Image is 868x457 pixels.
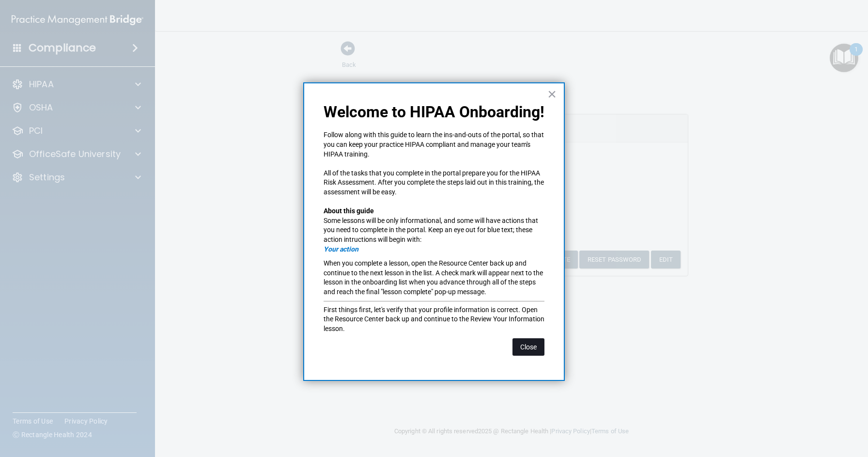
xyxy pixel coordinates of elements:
p: Some lessons will be only informational, and some will have actions that you need to complete in ... [324,216,544,245]
p: When you complete a lesson, open the Resource Center back up and continue to the next lesson in t... [324,259,544,297]
p: First things first, let's verify that your profile information is correct. Open the Resource Cent... [324,305,544,334]
p: Welcome to HIPAA Onboarding! [324,103,544,121]
p: Follow along with this guide to learn the ins-and-outs of the portal, so that you can keep your p... [324,130,544,159]
p: All of the tasks that you complete in the portal prepare you for the HIPAA Risk Assessment. After... [324,169,544,197]
em: Your action [324,245,358,253]
strong: About this guide [324,207,374,215]
iframe: Drift Widget Chat Controller [700,388,856,427]
button: Close [547,86,557,102]
button: Close [512,338,544,356]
